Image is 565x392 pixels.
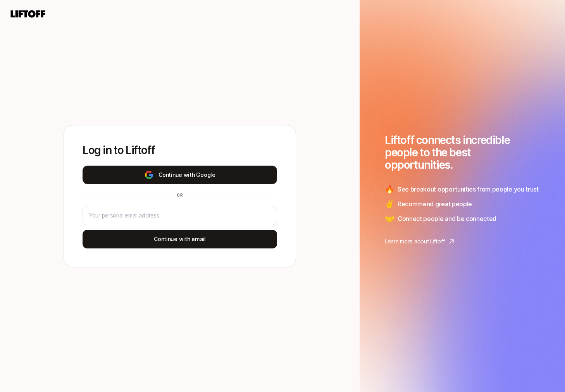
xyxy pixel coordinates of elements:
[398,199,472,209] span: Recommend great people
[83,230,277,248] button: Continue with email
[174,192,186,198] div: or
[83,144,277,156] p: Log in to Liftoff
[89,211,267,220] input: Your personal email address
[83,166,277,184] button: Continue with Google
[398,184,539,194] span: See breakout opportunities from people you trust
[398,214,496,224] span: Connect people and be connected
[385,237,540,246] a: Learn more about Liftoff
[385,183,394,195] span: 🔥
[385,134,540,171] h1: Liftoff connects incredible people to the best opportunities.
[385,213,394,224] span: 🤝
[385,237,444,246] p: Learn more about Liftoff
[144,170,154,180] img: google-logo
[385,198,394,210] span: ✌️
